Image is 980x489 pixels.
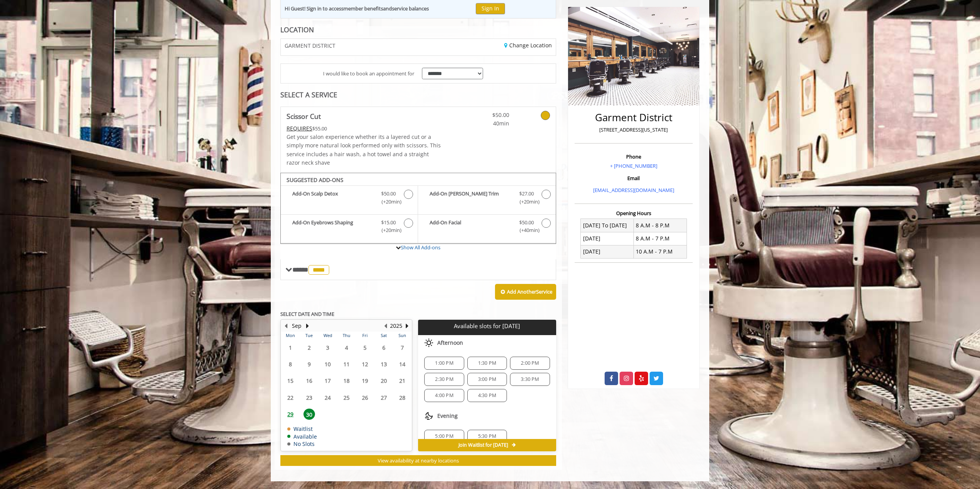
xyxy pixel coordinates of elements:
a: Show All Add-ons [401,244,440,251]
label: Add-On Beard Trim [422,190,552,208]
button: Next Month [304,322,310,330]
span: View availability at nearby locations [378,457,459,464]
th: Wed [318,332,337,339]
label: Add-On Eyebrows Shaping [285,219,414,237]
td: Waitlist [287,426,317,432]
span: 2:00 PM [521,360,539,366]
div: SELECT A SERVICE [280,91,556,98]
h2: Garment District [577,112,691,123]
span: GARMENT DISTRICT [285,43,335,48]
span: (+40min ) [515,226,538,234]
div: 4:00 PM [424,389,464,402]
th: Sun [393,332,412,339]
span: 3:30 PM [521,376,539,382]
img: afternoon slots [424,338,433,347]
th: Thu [337,332,355,339]
span: Join Waitlist for [DATE] [458,442,508,448]
span: Evening [437,413,458,419]
button: Previous Year [382,322,388,330]
div: 5:30 PM [467,430,507,443]
b: Add-On [PERSON_NAME] Trim [430,190,511,206]
b: SELECT DATE AND TIME [280,310,334,317]
button: Sep [292,322,302,330]
span: 5:00 PM [435,433,453,439]
th: Fri [356,332,374,339]
span: 4:30 PM [478,392,496,399]
b: LOCATION [280,25,314,34]
b: Add-On Eyebrows Shaping [292,219,373,235]
td: Available [287,434,317,439]
img: evening slots [424,411,433,421]
p: Get your salon experience whether its a layered cut or a simply more natural look performed only ... [287,133,441,167]
button: Sign In [476,3,505,14]
b: service balances [392,5,429,12]
td: [DATE] To [DATE] [581,219,634,232]
h3: Phone [577,154,691,159]
label: Add-On Facial [422,219,552,237]
span: (+20min ) [377,198,400,206]
span: $15.00 [381,219,396,227]
b: member benefits [343,5,383,12]
span: (+20min ) [515,198,538,206]
div: 3:00 PM [467,373,507,386]
button: Add AnotherService [495,284,556,300]
td: Select day30 [300,406,318,422]
div: Hi Guest! Sign in to access and [285,5,429,13]
label: Add-On Scalp Detox [285,190,414,208]
td: [DATE] [581,232,634,245]
span: $27.00 [519,190,534,198]
th: Mon [281,332,300,339]
div: 3:30 PM [510,373,550,386]
span: 40min [464,119,509,128]
span: 4:00 PM [435,392,453,399]
th: Sat [374,332,393,339]
b: SUGGESTED ADD-ONS [287,176,343,184]
button: Previous Month [283,322,289,330]
span: $50.00 [381,190,396,198]
h3: Email [577,175,691,181]
span: 5:30 PM [478,433,496,439]
span: 29 [285,409,296,420]
b: Add Another Service [507,288,552,295]
span: $50.00 [464,111,509,119]
button: Next Year [404,322,410,330]
div: 2:30 PM [424,373,464,386]
span: 30 [303,409,315,420]
b: Scissor Cut [287,111,321,122]
div: $55.00 [287,124,441,133]
td: 10 A.M - 7 P.M [633,245,687,258]
div: 1:30 PM [467,357,507,370]
div: Scissor Cut Add-onS [280,173,556,244]
span: I would like to book an appointment for [323,70,414,78]
td: No Slots [287,441,317,447]
a: Change Location [504,42,552,49]
span: Afternoon [437,340,463,346]
td: Select day29 [281,406,300,422]
span: $50.00 [519,219,534,227]
span: 3:00 PM [478,376,496,382]
span: 1:00 PM [435,360,453,366]
span: 2:30 PM [435,376,453,382]
p: Available slots for [DATE] [421,323,553,329]
div: 4:30 PM [467,389,507,402]
span: This service needs some Advance to be paid before we block your appointment [287,125,312,132]
div: 5:00 PM [424,430,464,443]
b: Add-On Facial [430,219,511,235]
td: [DATE] [581,245,634,258]
button: View availability at nearby locations [280,455,556,466]
td: 8 A.M - 8 P.M [633,219,687,232]
h3: Opening Hours [575,210,693,216]
div: 2:00 PM [510,357,550,370]
td: 8 A.M - 7 P.M [633,232,687,245]
a: + [PHONE_NUMBER] [610,162,657,169]
span: 1:30 PM [478,360,496,366]
div: 1:00 PM [424,357,464,370]
b: Add-On Scalp Detox [292,190,373,206]
span: (+20min ) [377,226,400,234]
a: [EMAIL_ADDRESS][DOMAIN_NAME] [593,187,674,194]
button: 2025 [390,322,402,330]
th: Tue [300,332,318,339]
p: [STREET_ADDRESS][US_STATE] [577,126,691,134]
